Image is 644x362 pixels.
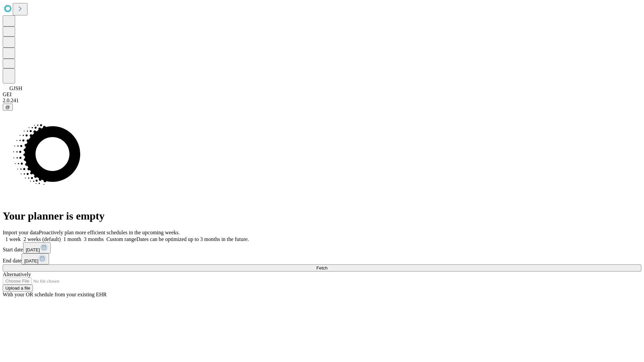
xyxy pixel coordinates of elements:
span: 1 month [63,236,81,242]
span: Custom range [106,236,136,242]
span: GJSH [9,85,22,91]
span: Dates can be optimized up to 3 months in the future. [137,236,249,242]
div: GEI [3,92,641,98]
span: @ [5,105,10,110]
span: 3 months [84,236,104,242]
span: [DATE] [26,247,40,252]
span: Fetch [316,265,327,270]
span: Import your data [3,230,39,235]
div: Start date [3,242,641,253]
span: [DATE] [24,258,38,263]
span: Proactively plan more efficient schedules in the upcoming weeks. [39,230,180,235]
div: 2.0.241 [3,98,641,104]
button: [DATE] [23,242,51,253]
span: 1 week [5,236,21,242]
div: End date [3,253,641,264]
span: With your OR schedule from your existing EHR [3,292,107,297]
span: Alternatively [3,271,31,277]
button: [DATE] [21,253,49,264]
span: 2 weeks (default) [23,236,61,242]
button: @ [3,104,13,111]
button: Upload a file [3,285,33,292]
h1: Your planner is empty [3,210,641,222]
button: Fetch [3,264,641,271]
